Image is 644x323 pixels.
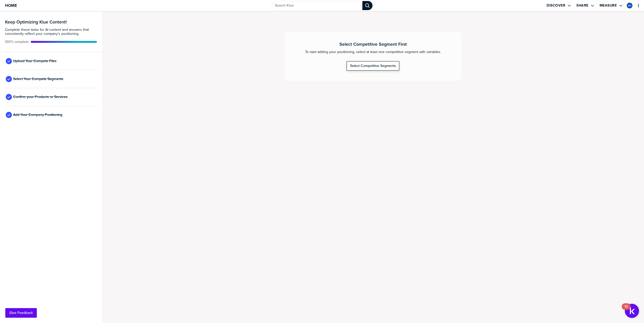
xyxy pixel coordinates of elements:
[350,64,396,68] div: Select Competitive Segments
[5,28,97,36] span: Complete these tasks for AI content and answers that consistently reflect your company’s position...
[625,304,639,318] button: Open Resource Center, 10 new notifications
[5,3,17,8] span: Home
[339,42,407,46] h3: Select Competitive Segment First
[13,59,57,63] span: Upload Your Compete Files
[5,20,97,24] h3: Keep Optimizing Klue Content!
[13,113,62,117] span: Add Your Company Positioning
[5,40,29,44] span: Active
[5,308,37,318] button: Give Feedback
[626,2,633,9] a: Edit Profile
[600,3,617,8] label: Measure
[362,1,372,10] div: Search Klue
[627,3,632,8] img: 0715f45be0597411e32ea0af01e36da2-sml.png
[272,1,362,10] input: Search Klue
[547,3,565,8] label: Discover
[624,307,628,313] div: 10
[13,95,68,99] span: Confirm your Products or Services
[13,77,63,81] span: Select Your Compete Segments
[627,3,632,8] div: Mia Giet
[576,3,588,8] label: Share
[305,50,441,54] span: To start adding your positioning, select at least one competitive segment with variables.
